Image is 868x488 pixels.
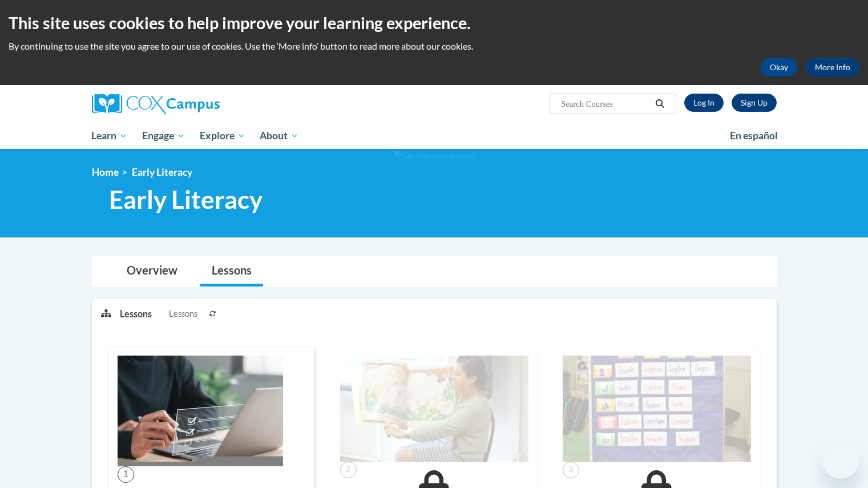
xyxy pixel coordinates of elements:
[560,97,651,111] input: Search Courses
[118,466,134,483] span: 1
[684,94,724,112] a: Log In
[192,123,253,149] a: Explore
[132,166,192,178] span: Early Literacy
[92,94,309,114] a: Cox Campus
[563,356,751,462] img: Course Image
[806,58,859,76] a: More Info
[394,150,475,163] img: Section background
[761,58,797,76] button: Okay
[169,308,197,320] span: Lessons
[92,166,119,178] a: Home
[91,129,127,143] span: Learn
[732,94,777,112] a: Register
[252,123,306,149] a: About
[109,184,263,215] span: Early Literacy
[563,462,579,478] span: 3
[9,40,859,53] p: By continuing to use the site you agree to our use of cookies. Use the ‘More info’ button to read...
[340,462,357,478] span: 2
[118,356,283,466] img: Course Image
[92,94,220,114] img: Cox Campus
[200,129,245,143] span: Explore
[120,308,152,320] p: Lessons
[651,97,668,111] button: Search
[722,124,785,148] a: En español
[75,123,794,149] div: Main menu
[142,129,185,143] span: Engage
[115,256,189,287] a: Overview
[135,123,192,149] a: Engage
[260,129,298,143] span: About
[340,356,528,462] img: Course Image
[9,11,859,34] h2: This site uses cookies to help improve your learning experience.
[822,442,859,479] iframe: Button to launch messaging window
[200,256,263,287] a: Lessons
[730,130,778,142] span: En español
[84,123,135,149] a: Learn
